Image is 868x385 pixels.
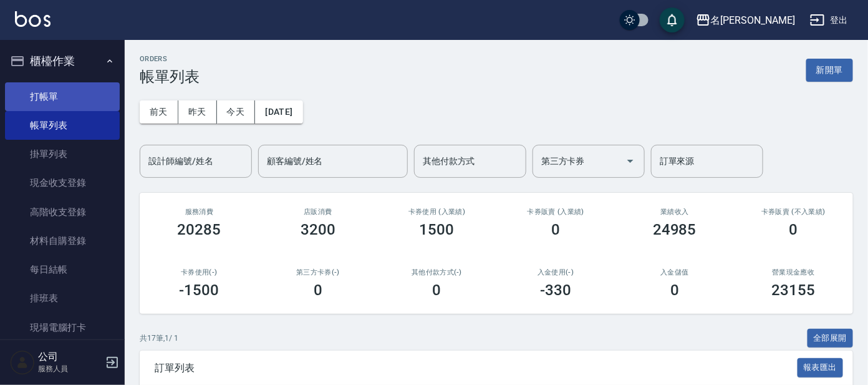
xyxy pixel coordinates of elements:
[808,329,854,348] button: 全部展開
[217,100,256,124] button: 今天
[789,221,798,238] h3: 0
[140,55,200,63] h2: ORDERS
[314,281,322,299] h3: 0
[5,82,120,111] a: 打帳單
[255,100,302,124] button: [DATE]
[670,281,679,299] h3: 0
[420,221,455,238] h3: 1500
[178,100,217,124] button: 昨天
[38,351,102,363] h5: 公司
[551,221,560,238] h3: 0
[711,12,795,28] div: 名[PERSON_NAME]
[5,313,120,342] a: 現場電腦打卡
[5,255,120,284] a: 每日結帳
[653,221,697,238] h3: 24985
[805,9,853,32] button: 登出
[5,45,120,77] button: 櫃檯作業
[274,208,363,216] h2: 店販消費
[155,268,244,276] h2: 卡券使用(-)
[5,111,120,140] a: 帳單列表
[392,208,481,216] h2: 卡券使用 (入業績)
[5,284,120,313] a: 排班表
[177,221,221,238] h3: 20285
[15,11,51,27] img: Logo
[140,68,200,85] h3: 帳單列表
[806,59,853,82] button: 新開單
[511,268,600,276] h2: 入金使用(-)
[5,140,120,168] a: 掛單列表
[5,227,120,255] a: 材料自購登錄
[630,268,720,276] h2: 入金儲值
[10,350,35,375] img: Person
[392,268,481,276] h2: 其他付款方式(-)
[511,208,600,216] h2: 卡券販賣 (入業績)
[155,362,798,374] span: 訂單列表
[691,7,800,33] button: 名[PERSON_NAME]
[38,363,102,374] p: 服務人員
[798,358,844,378] button: 報表匯出
[630,208,720,216] h2: 業績收入
[140,100,178,124] button: 前天
[660,7,685,32] button: save
[749,268,838,276] h2: 營業現金應收
[179,281,219,299] h3: -1500
[433,281,441,299] h3: 0
[806,64,853,76] a: 新開單
[155,208,244,216] h3: 服務消費
[5,168,120,197] a: 現金收支登錄
[798,361,844,373] a: 報表匯出
[274,268,363,276] h2: 第三方卡券(-)
[140,333,178,344] p: 共 17 筆, 1 / 1
[301,221,335,238] h3: 3200
[540,281,571,299] h3: -330
[772,281,816,299] h3: 23155
[749,208,838,216] h2: 卡券販賣 (不入業績)
[5,198,120,227] a: 高階收支登錄
[620,151,640,171] button: Open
